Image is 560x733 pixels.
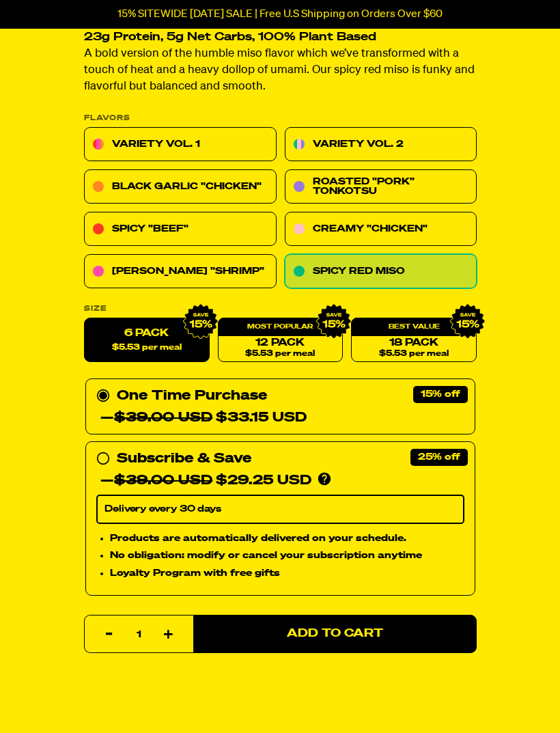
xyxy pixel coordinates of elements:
[114,411,212,425] del: $39.00 USD
[217,318,343,363] a: 12 Pack$5.53 per meal
[111,344,181,352] span: $5.53 per meal
[284,212,477,247] a: Creamy "Chicken"
[245,350,315,359] span: $5.53 per meal
[379,350,449,359] span: $5.53 per meal
[84,318,210,363] label: 6 Pack
[284,255,477,289] a: Spicy Red Miso
[284,170,477,204] a: Roasted "Pork" Tonkotsu
[117,8,443,20] p: 15% SITEWIDE [DATE] SALE | Free U.S Shipping on Orders Over $60
[96,495,464,524] select: Subscribe & Save —$39.00 USD$29.25 USD Products are automatically delivered on your schedule. No ...
[117,448,251,470] div: Subscribe & Save
[114,474,212,488] del: $39.00 USD
[84,46,477,96] p: A bold version of the humble miso flavor which we’ve transformed with a touch of heat and a heavy...
[193,615,477,653] button: Add to Cart
[182,304,218,340] img: IMG_9632.png
[110,549,464,564] li: No obligation: modify or cancel your subscription anytime
[84,32,477,44] h2: 23g Protein, 5g Net Carbs, 100% Plant Based
[316,304,352,340] img: IMG_9632.png
[284,128,477,162] a: Variety Vol. 2
[84,305,477,313] label: Size
[110,566,464,581] li: Loyalty Program with free gifts
[351,318,477,363] a: 18 Pack$5.53 per meal
[100,470,311,492] div: — $29.25 USD
[100,407,307,429] div: — $33.15 USD
[84,212,277,247] a: Spicy "Beef"
[84,170,277,204] a: Black Garlic "Chicken"
[110,531,464,546] li: Products are automatically delivered on your schedule.
[93,616,185,654] input: quantity
[84,115,477,122] p: Flavors
[84,255,277,289] a: [PERSON_NAME] "Shrimp"
[96,385,464,429] div: One Time Purchase
[287,628,383,640] span: Add to Cart
[84,128,277,162] a: Variety Vol. 1
[449,304,485,340] img: IMG_9632.png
